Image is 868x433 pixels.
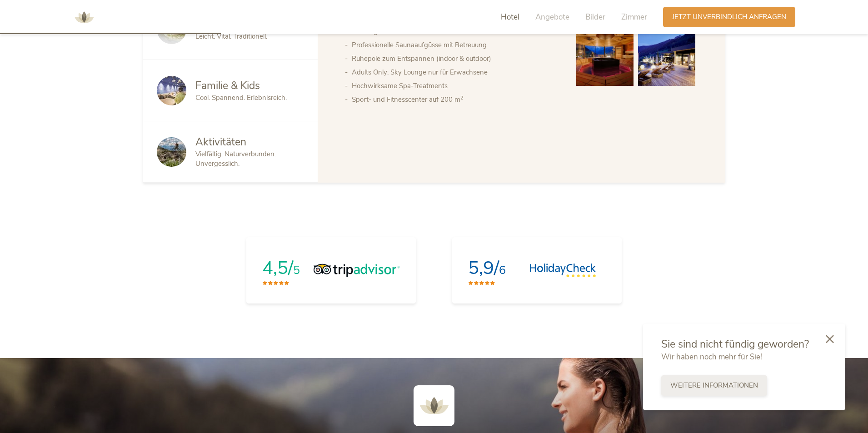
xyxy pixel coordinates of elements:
[501,12,519,22] span: Hotel
[414,385,454,426] img: AMONTI & LUNARIS Wellnessresort
[661,337,809,351] span: Sie sind nicht fündig geworden?
[262,256,293,280] span: 4,5/
[535,12,569,22] span: Angebote
[460,95,464,101] sup: 2
[352,79,558,93] li: Hochwirksame Spa-Treatments
[352,52,558,65] li: Ruhepole zum Entspannen (indoor & outdoor)
[672,12,786,22] span: Jetzt unverbindlich anfragen
[195,32,267,41] span: Leicht. Vital. Traditionell.
[670,381,758,390] span: Weitere Informationen
[70,4,98,31] img: AMONTI & LUNARIS Wellnessresort
[452,237,622,304] a: 5,9/6HolidayCheck
[529,264,596,277] img: HolidayCheck
[246,237,416,304] a: 4,5/5Tripadvisor
[195,79,260,93] span: Familie & Kids
[352,38,558,52] li: Professionelle Saunaaufgüsse mit Betreuung
[621,12,647,22] span: Zimmer
[314,264,400,277] img: Tripadvisor
[352,93,558,106] li: Sport- und Fitnesscenter auf 200 m
[499,263,506,278] span: 6
[468,256,499,280] span: 5,9/
[352,65,558,79] li: Adults Only: Sky Lounge nur für Erwachsene
[661,375,767,396] a: Weitere Informationen
[661,352,762,362] span: Wir haben noch mehr für Sie!
[195,93,287,102] span: Cool. Spannend. Erlebnisreich.
[293,263,300,278] span: 5
[195,135,246,149] span: Aktivitäten
[195,149,276,168] span: Vielfältig. Naturverbunden. Unvergesslich.
[70,14,98,20] a: AMONTI & LUNARIS Wellnessresort
[585,12,605,22] span: Bilder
